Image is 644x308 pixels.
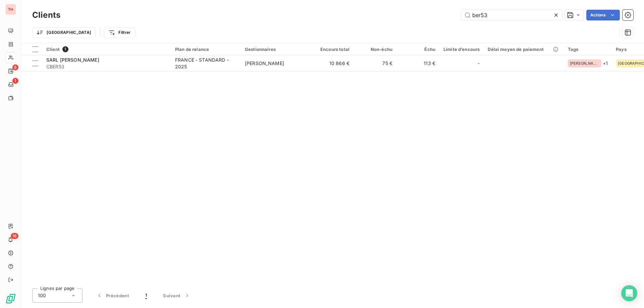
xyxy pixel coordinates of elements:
[62,46,68,52] span: 1
[32,27,96,38] button: [GEOGRAPHIC_DATA]
[5,293,16,304] img: Logo LeanPay
[137,289,155,303] button: 1
[311,55,354,71] td: 10 866 €
[315,47,350,52] div: Encours total
[462,10,562,20] input: Rechercher
[400,47,435,52] div: Échu
[396,55,439,71] td: 113 €
[603,60,608,67] span: + 1
[155,289,199,303] button: Suivant
[12,78,18,84] span: 1
[443,47,480,52] div: Limite d’encours
[175,57,237,70] div: FRANCE - STANDARD - 2025
[354,55,396,71] td: 75 €
[145,292,147,299] span: 1
[478,60,480,67] span: -
[104,27,135,38] button: Filtrer
[568,47,608,52] div: Tags
[245,60,284,66] span: [PERSON_NAME]
[11,233,18,239] span: 16
[175,47,237,52] div: Plan de relance
[570,61,599,65] span: [PERSON_NAME]
[46,57,99,63] span: SARL [PERSON_NAME]
[32,9,60,21] h3: Clients
[88,289,137,303] button: Précédent
[38,292,46,299] span: 100
[12,64,18,70] span: 6
[46,63,167,70] span: CBER53
[245,47,307,52] div: Gestionnaires
[358,47,392,52] div: Non-échu
[586,10,620,20] button: Actions
[46,47,60,52] span: Client
[621,285,637,301] div: Open Intercom Messenger
[5,4,16,15] div: TH
[488,47,559,52] div: Délai moyen de paiement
